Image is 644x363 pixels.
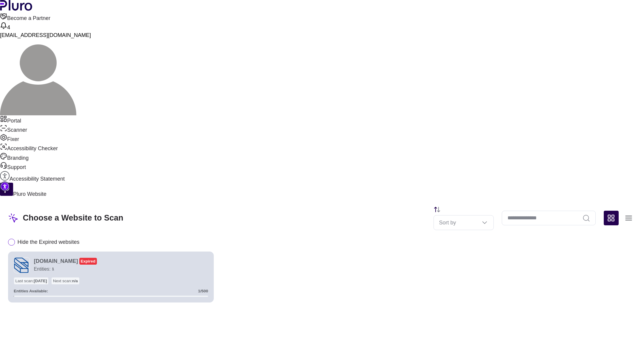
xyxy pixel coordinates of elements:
[72,279,78,283] span: n/a
[8,252,214,302] button: Website logo[DOMAIN_NAME]ExpiredEntities:1Last scan:[DATE]Next scan:n/aEntities Available:1/500
[502,211,596,225] input: Website Search
[8,238,636,246] button: Hide the Expired websites
[434,215,494,230] div: Set sorting
[8,213,123,224] h1: Choose a Website to Scan
[34,279,47,283] span: [DATE]
[14,277,49,285] li: Last scan :
[52,266,54,273] div: 1
[7,24,10,30] span: 4
[434,206,441,215] button: Change sorting direction
[34,266,97,273] div: Entities:
[51,277,79,285] li: Next scan :
[621,211,636,226] button: Change content view type to table
[34,258,97,265] div: [DOMAIN_NAME]
[14,257,30,273] img: Website logo
[198,289,201,293] span: 1 /
[79,258,97,265] span: Expired
[14,288,48,294] div: Entities Available:
[604,211,619,226] button: Change content view type to grid
[198,288,208,294] div: 500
